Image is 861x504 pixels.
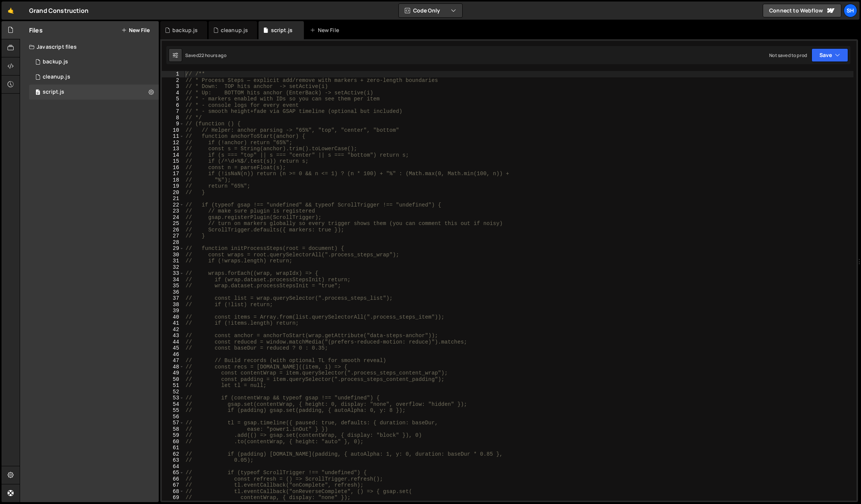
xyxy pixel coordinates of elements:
div: 27 [162,233,184,239]
div: Grand Construction [29,6,88,15]
button: Save [811,48,848,62]
div: 14 [162,152,184,159]
h2: Files [29,26,43,34]
div: 3 [162,83,184,90]
div: 56 [162,414,184,420]
div: cleanup.js [43,74,70,80]
div: 19 [162,183,184,190]
div: backup.js [172,26,198,34]
div: 59 [162,432,184,439]
div: 43 [162,333,184,339]
div: 64 [162,464,184,470]
div: 10 [162,127,184,134]
div: 11 [162,133,184,140]
div: script.js [271,26,293,34]
div: 4 [162,90,184,96]
div: 24 [162,214,184,221]
button: New File [121,27,150,33]
a: Sh [844,4,857,17]
div: Saved [185,52,226,59]
div: 52 [162,389,184,395]
div: 36 [162,289,184,296]
div: 66 [162,476,184,482]
div: 8 [162,115,184,121]
div: 39 [162,308,184,314]
div: 67 [162,482,184,489]
div: 35 [162,283,184,289]
div: 1 [162,71,184,77]
div: 22 [162,202,184,208]
div: 57 [162,420,184,426]
div: 15 [162,158,184,165]
div: 42 [162,327,184,333]
div: Javascript files [20,39,159,54]
div: 65 [162,470,184,476]
div: 54 [162,401,184,408]
div: 9 [162,121,184,127]
div: backup.js [43,59,68,65]
div: 47 [162,358,184,364]
div: 23 [162,208,184,214]
div: 63 [162,457,184,464]
div: 12 [162,140,184,146]
div: 28 [162,239,184,246]
div: 60 [162,439,184,445]
div: 38 [162,302,184,308]
div: 49 [162,370,184,376]
div: 68 [162,489,184,495]
div: 25 [162,220,184,227]
div: 33 [162,270,184,277]
a: 🤙 [2,2,20,20]
div: 51 [162,382,184,389]
div: 16624/45288.js [29,69,159,85]
div: 20 [162,190,184,196]
div: 41 [162,320,184,327]
div: 61 [162,445,184,451]
div: 7 [162,108,184,115]
div: 55 [162,407,184,414]
div: 69 [162,495,184,501]
div: 5 [162,96,184,102]
div: 32 [162,264,184,271]
button: Code Only [399,4,462,17]
div: 2 [162,77,184,84]
div: 45 [162,345,184,351]
div: 50 [162,376,184,383]
span: 0 [36,90,40,96]
div: New File [310,26,342,34]
div: 16 [162,165,184,171]
div: 16624/45287.js [29,85,159,100]
div: 6 [162,102,184,109]
div: 53 [162,395,184,401]
div: 46 [162,351,184,358]
div: 48 [162,364,184,370]
div: Not saved to prod [769,52,807,59]
div: 18 [162,177,184,183]
div: 21 [162,196,184,202]
div: 34 [162,277,184,283]
div: cleanup.js [221,26,248,34]
a: Connect to Webflow [763,4,841,17]
div: 37 [162,295,184,302]
div: 31 [162,258,184,264]
div: 30 [162,252,184,258]
div: 16624/45289.js [29,54,159,69]
div: 40 [162,314,184,321]
div: 29 [162,245,184,252]
div: 26 [162,227,184,233]
div: 44 [162,339,184,345]
div: 13 [162,146,184,152]
div: 17 [162,171,184,177]
div: 22 hours ago [199,52,226,59]
div: script.js [43,89,64,96]
div: 62 [162,451,184,458]
div: 58 [162,426,184,433]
